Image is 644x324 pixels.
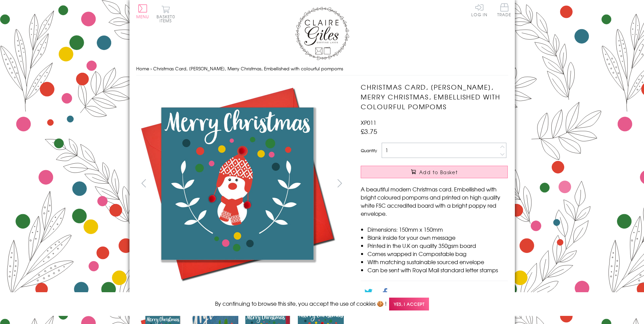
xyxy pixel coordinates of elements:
[136,4,149,19] button: Menu
[295,7,349,60] img: Claire Giles Greetings Cards
[153,65,343,72] span: Christmas Card, [PERSON_NAME], Merry Christmas, Embellished with colourful pompoms
[497,3,511,18] a: Trade
[157,5,175,23] button: Basket0 items
[347,82,550,279] img: Christmas Card, Snowman, Merry Christmas, Embellished with colourful pompoms
[367,225,508,233] li: Dimensions: 150mm x 150mm
[497,3,511,17] span: Trade
[136,82,339,285] img: Christmas Card, Snowman, Merry Christmas, Embellished with colourful pompoms
[136,176,151,191] button: prev
[367,266,508,274] li: Can be sent with Royal Mail standard letter stamps
[361,166,508,178] button: Add to Basket
[367,258,508,266] li: With matching sustainable sourced envelope
[150,65,152,72] span: ›
[361,118,376,126] span: XP011
[136,14,149,20] span: Menu
[361,147,377,154] label: Quantity
[160,14,175,24] span: 0 items
[471,3,487,17] a: Log In
[136,62,508,76] nav: breadcrumbs
[419,169,458,176] span: Add to Basket
[361,185,508,217] p: A beautiful modern Christmas card. Embellished with bright coloured pompoms and printed on high q...
[136,65,149,72] a: Home
[367,241,508,250] li: Printed in the U.K on quality 350gsm board
[367,233,508,241] li: Blank inside for your own message
[389,298,429,311] span: Yes, I accept
[361,82,508,111] h1: Christmas Card, [PERSON_NAME], Merry Christmas, Embellished with colourful pompoms
[332,176,347,191] button: next
[367,250,508,258] li: Comes wrapped in Compostable bag
[361,126,377,136] span: £3.75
